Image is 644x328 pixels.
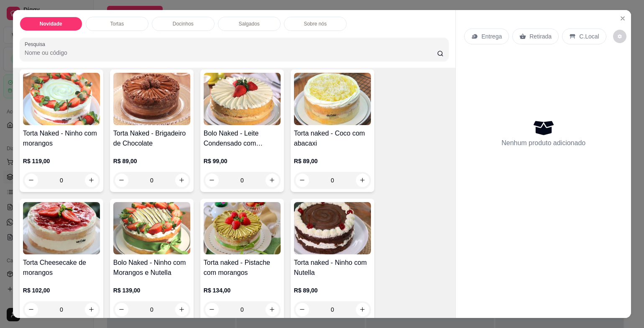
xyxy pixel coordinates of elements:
[294,157,371,165] p: R$ 89,00
[23,128,100,149] h4: Torta Naked - Ninho com morangos
[23,157,100,165] p: R$ 119,00
[529,32,552,41] p: Retirada
[25,41,48,48] label: Pesquisa
[23,73,100,125] img: product-image
[23,286,100,295] p: R$ 102,00
[294,258,371,278] h4: Torta naked - Ninho com Nutella
[294,73,371,125] img: product-image
[294,128,371,149] h4: Torta naked - Coco com abacaxi
[40,20,62,27] p: Novidade
[294,286,371,295] p: R$ 89,00
[204,286,281,295] p: R$ 134,00
[204,73,281,125] img: product-image
[613,30,626,43] button: decrease-product-quantity
[304,20,327,27] p: Sobre nós
[113,286,190,295] p: R$ 139,00
[616,12,629,25] button: Close
[113,258,190,278] h4: Bolo Naked - Ninho com Morangos e Nutella
[113,73,190,125] img: product-image
[23,202,100,254] img: product-image
[579,32,599,41] p: C.Local
[25,49,437,57] input: Pesquisa
[204,202,281,254] img: product-image
[501,138,585,148] p: Nenhum produto adicionado
[110,20,124,27] p: Tortas
[113,128,190,149] h4: Torta Naked - Brigadeiro de Chocolate
[113,202,190,254] img: product-image
[481,32,502,41] p: Entrega
[239,20,260,27] p: Salgados
[294,202,371,254] img: product-image
[173,20,194,27] p: Docinhos
[204,157,281,165] p: R$ 99,00
[113,157,190,165] p: R$ 89,00
[23,258,100,278] h4: Torta Cheesecake de morangos
[204,128,281,149] h4: Bolo Naked - Leite Condensado com [PERSON_NAME]
[204,258,281,278] h4: Torta naked - Pistache com morangos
